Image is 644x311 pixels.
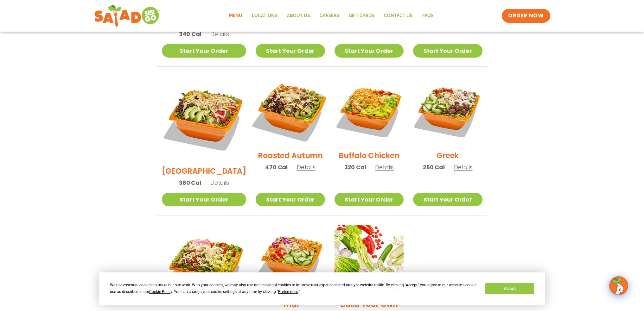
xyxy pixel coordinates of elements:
a: Start Your Order [162,193,246,206]
a: Start Your Order [256,193,325,206]
span: Details [375,163,394,171]
a: Start Your Order [256,44,325,58]
button: Accept [485,283,534,294]
span: Details [454,163,473,171]
img: Product photo for Greek Salad [413,76,482,145]
span: Preferences [278,289,298,294]
span: 470 Cal [265,163,288,171]
span: ORDER NOW [508,12,544,20]
img: new-SAG-logo-768×292 [94,3,161,28]
img: Product photo for Roasted Autumn Salad [250,70,331,151]
a: Contact Us [379,9,418,23]
a: Menu [224,9,247,23]
span: 260 Cal [423,163,445,171]
span: 380 Cal [179,178,201,187]
h2: Greek [437,150,459,161]
h2: [GEOGRAPHIC_DATA] [162,165,246,177]
a: Start Your Order [162,44,246,58]
span: 340 Cal [179,30,201,38]
a: ORDER NOW [502,9,550,23]
a: Start Your Order [335,193,404,206]
img: Product photo for BBQ Ranch Salad [162,76,246,161]
span: Details [210,30,229,38]
div: Cookie Consent Prompt [99,272,545,305]
span: Details [297,163,316,171]
img: Product photo for Thai Salad [256,225,325,294]
span: Details [210,179,229,187]
a: Start Your Order [335,44,404,58]
a: Locations [247,9,282,23]
span: 320 Cal [344,163,366,171]
a: Start Your Order [413,193,482,206]
div: We use essential cookies to make our site work. With your consent, we may also use non-essential ... [110,282,478,295]
a: About Us [282,9,315,23]
a: FAQs [418,9,438,23]
nav: Menu [224,9,438,23]
span: Cookie Policy [149,289,172,294]
h2: Roasted Autumn [258,150,323,161]
img: Product photo for Jalapeño Ranch Salad [162,225,246,309]
img: wpChatIcon [610,277,628,295]
a: GIFT CARDS [344,9,379,23]
a: Careers [315,9,344,23]
img: Product photo for Buffalo Chicken Salad [335,76,404,145]
img: Product photo for Build Your Own [335,225,404,294]
h2: Buffalo Chicken [339,150,399,161]
a: Start Your Order [413,44,482,58]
